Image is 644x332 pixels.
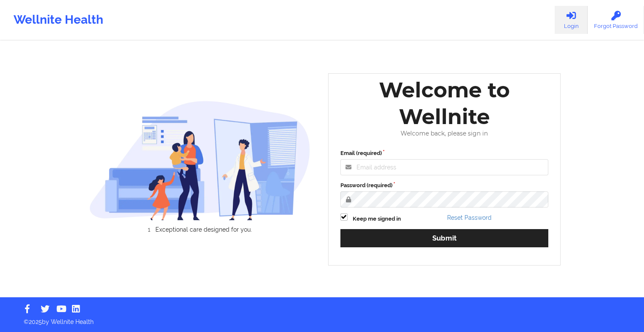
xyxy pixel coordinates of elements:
label: Keep me signed in [353,215,401,223]
div: Welcome back, please sign in [334,130,555,137]
a: Forgot Password [588,6,644,34]
div: Welcome to Wellnite [334,77,555,130]
a: Reset Password [447,214,492,221]
li: Exceptional care designed for you. [97,226,310,233]
a: Login [555,6,588,34]
label: Password (required) [340,181,549,190]
img: wellnite-auth-hero_200.c722682e.png [89,100,310,220]
input: Email address [340,159,549,175]
label: Email (required) [340,149,549,158]
button: Submit [340,229,549,247]
p: © 2025 by Wellnite Health [18,312,626,326]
